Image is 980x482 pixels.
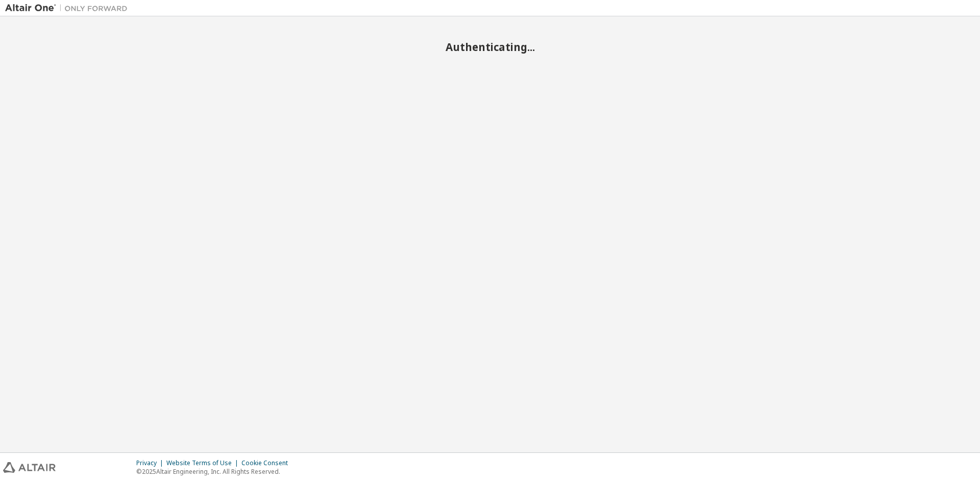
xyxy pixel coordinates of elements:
[5,40,975,54] h2: Authenticating...
[241,459,294,467] div: Cookie Consent
[136,459,166,467] div: Privacy
[136,467,294,476] p: © 2025 Altair Engineering, Inc. All Rights Reserved.
[166,459,241,467] div: Website Terms of Use
[3,462,56,473] img: altair_logo.svg
[5,3,133,13] img: Altair One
